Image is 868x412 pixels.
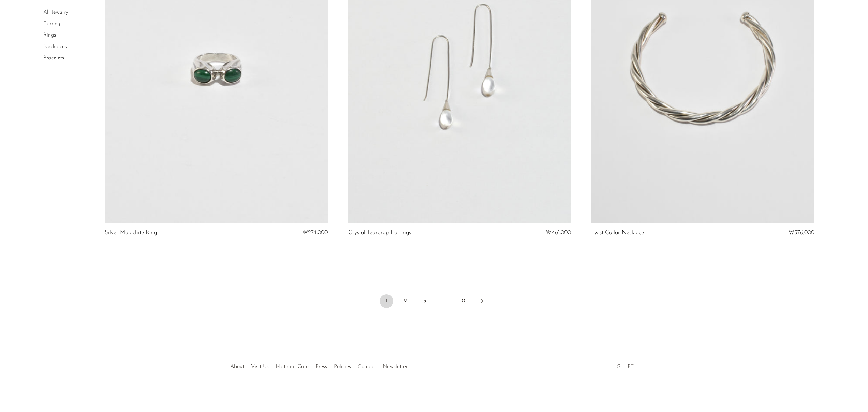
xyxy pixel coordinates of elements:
a: Silver Malachite Ring [105,230,157,236]
a: Bracelets [43,55,64,61]
a: Earrings [43,21,62,27]
a: Visit Us [251,364,269,369]
a: Necklaces [43,44,67,49]
span: ₩274,000 [302,230,328,236]
a: About [230,364,244,369]
a: IG [615,364,621,369]
ul: Quick links [227,358,411,371]
a: Press [315,364,327,369]
a: Contact [358,364,376,369]
ul: Social Medias [612,358,637,371]
span: 1 [380,294,393,308]
a: All Jewelry [43,10,68,15]
span: ₩576,000 [789,230,814,236]
a: 2 [399,294,412,308]
a: 3 [418,294,431,308]
span: … [437,294,451,308]
a: Next [475,294,489,309]
span: ₩461,000 [546,230,571,236]
a: 10 [456,294,470,308]
a: Twist Collar Necklace [591,230,644,236]
a: Policies [334,364,351,369]
a: Material Care [276,364,309,369]
a: PT [628,364,634,369]
a: Crystal Teardrop Earrings [348,230,411,236]
a: Rings [43,32,56,38]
